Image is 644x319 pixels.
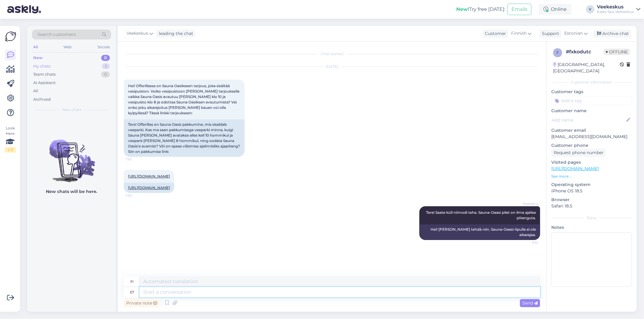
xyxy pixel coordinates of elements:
p: Notes [551,224,632,231]
div: Team chats [33,71,56,77]
div: Kales Spa Veekeskus [597,9,634,14]
div: Web [62,43,73,51]
span: Search customers [37,31,76,38]
b: New! [456,6,469,12]
div: Customer [482,30,506,37]
p: See more ... [551,174,632,179]
div: Chat started [124,51,540,57]
div: Online [539,4,572,15]
div: Request phone number [551,149,606,157]
img: Askly Logo [5,31,16,42]
span: Estonian [564,30,583,37]
div: Customer information [551,80,632,85]
div: V [586,5,594,14]
input: Add name [552,117,625,123]
span: 7:50 [126,193,148,198]
span: Veekeskus [516,201,538,206]
span: Finnish [511,30,527,37]
div: et [130,287,134,297]
p: Safari 18.5 [551,203,632,209]
div: Archived [33,96,51,103]
div: All [33,88,38,94]
span: 7:50 [126,157,148,162]
input: Add a tag [551,96,632,105]
p: Customer name [551,108,632,114]
div: 0 [101,71,110,77]
div: Try free [DATE]: [456,6,505,13]
a: [URL][DOMAIN_NAME] [128,185,170,190]
a: VeekeskusKales Spa Veekeskus [597,5,640,14]
p: Customer email [551,127,632,134]
div: Private note [124,299,159,307]
div: [DATE] [124,64,540,69]
p: Browser [551,197,632,203]
a: [URL][DOMAIN_NAME] [128,174,170,178]
button: Emails [508,4,531,15]
div: My chats [33,63,50,69]
span: 9:34 [516,240,538,245]
div: Archive chat [593,30,631,38]
p: Customer tags [551,89,632,95]
div: Veekeskus [597,5,634,9]
div: leading the chat [156,30,193,37]
p: iPhone OS 18.5 [551,188,632,194]
div: New [33,55,43,61]
p: Visited pages [551,159,632,166]
div: All [32,43,39,51]
div: [GEOGRAPHIC_DATA], [GEOGRAPHIC_DATA] [553,62,620,74]
div: Look Here [5,125,16,153]
div: Support [540,30,559,37]
span: Veekeskus [127,30,148,37]
div: AI Assistant [33,80,56,86]
div: Tere! Offerillas on Sauna Oasis pakkumine, mis sisaldab veeparki. Kas ma saan pakkumisega veepark... [124,119,245,157]
span: Hei! Offerillassa on Sauna Oasikseen tarjous, joka sisältää vesipuiston. Voiko vesipuistoon [PERS... [128,84,240,115]
p: New chats will be here. [46,188,97,195]
p: Customer phone [551,142,632,149]
span: Tere! Saate küll niimodi teha. Sauna-Oaasi pilet on ilma ajalise piiranguta. [426,210,537,220]
p: Operating system [551,182,632,188]
img: No chats [27,129,116,183]
div: # fxkodutc [566,48,604,55]
p: [EMAIL_ADDRESS][DOMAIN_NAME] [551,134,632,140]
div: 3 [102,63,110,69]
div: Extra [551,215,632,221]
div: Hei! [PERSON_NAME] tehdä niin. Sauna-Oaasi-lipulla ei ole aikarajaa. [419,224,540,240]
span: Offline [604,49,630,55]
a: [URL][DOMAIN_NAME] [551,166,599,171]
div: 0 [101,55,110,61]
div: 1 / 3 [5,147,16,153]
span: f [556,50,559,55]
span: New chats [62,107,81,112]
span: Send [522,300,538,306]
div: Socials [96,43,111,51]
div: fi [131,276,134,287]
